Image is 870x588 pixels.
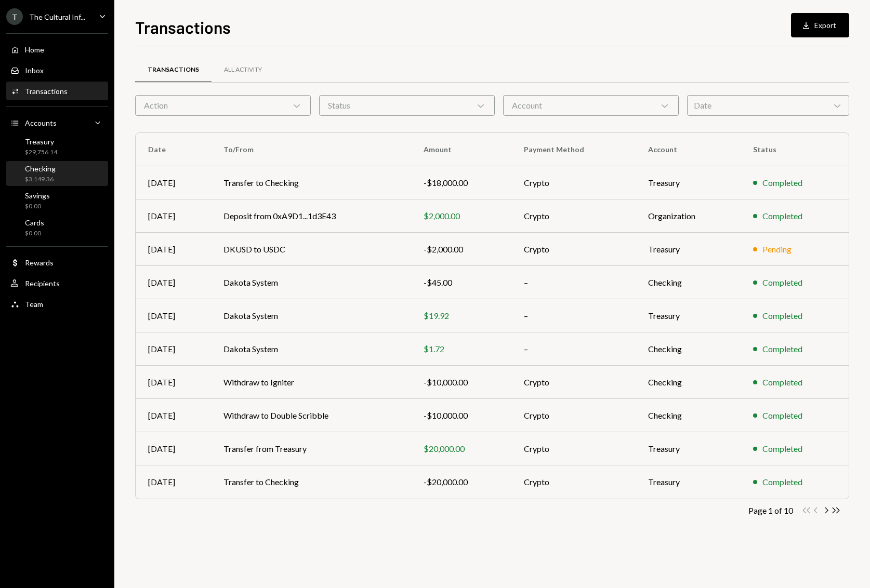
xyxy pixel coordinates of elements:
[6,82,108,100] a: Transactions
[148,65,199,74] div: Transactions
[762,310,802,322] div: Completed
[762,409,802,422] div: Completed
[636,299,741,332] td: Treasury
[511,233,636,266] td: Crypto
[424,376,499,389] div: -$10,000.00
[762,243,792,256] div: Pending
[135,57,212,83] a: Transactions
[25,148,57,157] div: $29,756.14
[148,243,199,256] div: [DATE]
[6,253,108,272] a: Rewards
[511,299,636,332] td: –
[424,177,499,189] div: -$18,000.00
[424,476,499,488] div: -$20,000.00
[211,233,411,266] td: DKUSD to USDC
[29,12,85,21] div: The Cultural Inf...
[424,210,499,222] div: $2,000.00
[25,300,43,309] div: Team
[211,432,411,465] td: Transfer from Treasury
[762,376,802,389] div: Completed
[25,66,44,75] div: Inbox
[148,409,199,422] div: [DATE]
[25,45,44,54] div: Home
[791,13,849,37] button: Export
[511,432,636,465] td: Crypto
[148,443,199,455] div: [DATE]
[511,465,636,499] td: Crypto
[687,95,849,116] div: Date
[211,266,411,299] td: Dakota System
[224,65,262,74] div: All Activity
[762,476,802,488] div: Completed
[25,118,57,127] div: Accounts
[411,133,512,166] th: Amount
[741,133,849,166] th: Status
[136,133,211,166] th: Date
[211,199,411,233] td: Deposit from 0xA9D1...1d3E43
[211,133,411,166] th: To/From
[424,343,499,355] div: $1.72
[6,295,108,313] a: Team
[748,505,793,515] div: Page 1 of 10
[211,465,411,499] td: Transfer to Checking
[511,399,636,432] td: Crypto
[6,40,108,59] a: Home
[636,366,741,399] td: Checking
[511,366,636,399] td: Crypto
[148,376,199,389] div: [DATE]
[6,188,108,213] a: Savings$0.00
[6,215,108,240] a: Cards$0.00
[25,258,54,267] div: Rewards
[25,191,50,200] div: Savings
[148,343,199,355] div: [DATE]
[6,161,108,186] a: Checking$3,149.36
[762,343,802,355] div: Completed
[25,279,60,288] div: Recipients
[511,199,636,233] td: Crypto
[636,332,741,366] td: Checking
[135,17,231,37] h1: Transactions
[212,57,274,83] a: All Activity
[424,243,499,256] div: -$2,000.00
[511,266,636,299] td: –
[636,233,741,266] td: Treasury
[636,166,741,199] td: Treasury
[25,175,56,184] div: $3,149.36
[25,218,44,227] div: Cards
[424,443,499,455] div: $20,000.00
[636,432,741,465] td: Treasury
[762,177,802,189] div: Completed
[319,95,495,116] div: Status
[25,229,44,238] div: $0.00
[636,399,741,432] td: Checking
[211,299,411,332] td: Dakota System
[6,8,23,25] div: T
[25,164,56,173] div: Checking
[424,310,499,322] div: $19.92
[6,61,108,79] a: Inbox
[211,399,411,432] td: Withdraw to Double Scribble
[148,310,199,322] div: [DATE]
[148,177,199,189] div: [DATE]
[636,266,741,299] td: Checking
[762,276,802,289] div: Completed
[211,366,411,399] td: Withdraw to Igniter
[148,276,199,289] div: [DATE]
[25,202,50,211] div: $0.00
[511,133,636,166] th: Payment Method
[511,166,636,199] td: Crypto
[636,199,741,233] td: Organization
[762,443,802,455] div: Completed
[424,409,499,422] div: -$10,000.00
[148,476,199,488] div: [DATE]
[424,276,499,289] div: -$45.00
[25,87,68,96] div: Transactions
[636,133,741,166] th: Account
[762,210,802,222] div: Completed
[503,95,679,116] div: Account
[636,465,741,499] td: Treasury
[6,274,108,292] a: Recipients
[25,137,57,146] div: Treasury
[148,210,199,222] div: [DATE]
[6,134,108,159] a: Treasury$29,756.14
